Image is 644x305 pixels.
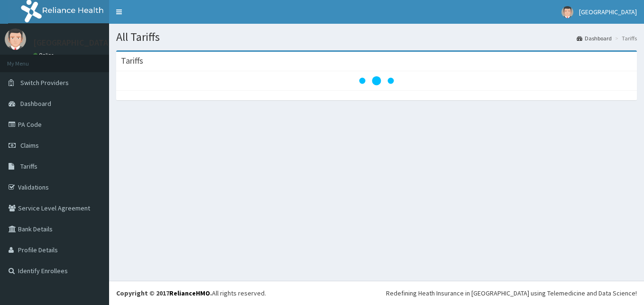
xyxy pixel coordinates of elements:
[358,62,396,100] svg: audio-loading
[20,78,69,87] span: Switch Providers
[579,8,637,16] span: [GEOGRAPHIC_DATA]
[5,29,26,50] img: User Image
[20,162,37,171] span: Tariffs
[577,34,612,42] a: Dashboard
[561,6,573,18] img: User Image
[116,31,637,43] h1: All Tariffs
[386,288,637,298] div: Redefining Heath Insurance in [GEOGRAPHIC_DATA] using Telemedicine and Data Science!
[20,141,39,150] span: Claims
[33,52,56,58] a: Online
[121,57,143,65] h3: Tariffs
[20,99,51,108] span: Dashboard
[613,34,637,42] li: Tariffs
[116,289,212,297] strong: Copyright © 2017 .
[109,281,644,305] footer: All rights reserved.
[33,38,111,47] p: [GEOGRAPHIC_DATA]
[169,289,210,297] a: RelianceHMO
